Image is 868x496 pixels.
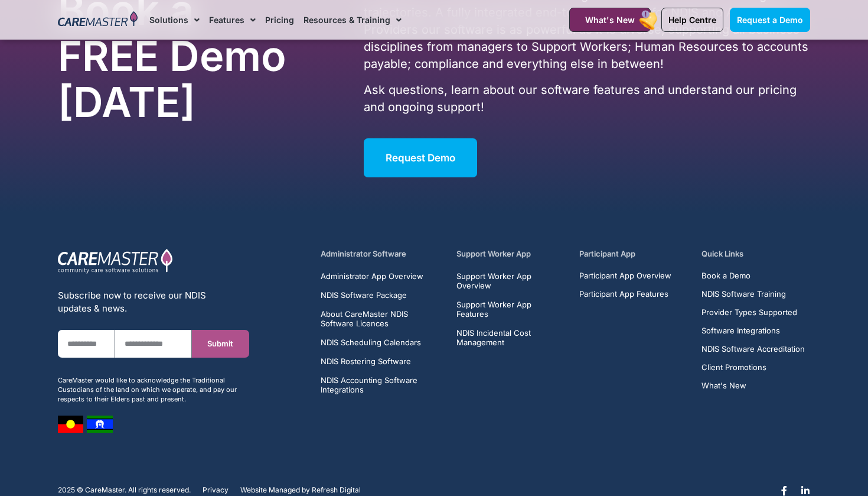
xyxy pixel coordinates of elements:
[240,486,310,494] span: Website Managed by
[386,152,455,164] span: Request Demo
[456,328,565,347] a: NDIS Incidental Cost Management
[661,8,723,32] a: Help Centre
[58,416,83,433] img: image 7
[701,248,810,260] h5: Quick Links
[579,290,668,299] span: Participant App Features
[58,289,249,315] div: Subscribe now to receive our NDIS updates & news.
[58,11,138,29] img: CareMaster Logo
[668,15,716,25] span: Help Centre
[585,15,635,25] span: What's New
[701,381,746,390] span: What's New
[321,338,421,347] span: NDIS Scheduling Calendars
[701,290,805,299] a: NDIS Software Training
[321,271,423,281] span: Administrator App Overview
[321,290,443,300] a: NDIS Software Package
[701,363,766,372] span: Client Promotions
[569,8,651,32] a: What's New
[701,308,797,317] span: Provider Types Supported
[321,309,443,328] a: About CareMaster NDIS Software Licences
[321,356,411,366] span: NDIS Rostering Software
[579,271,671,280] a: Participant App Overview
[701,326,780,335] span: Software Integrations
[321,338,443,347] a: NDIS Scheduling Calendars
[87,416,113,433] img: image 8
[203,486,229,494] a: Privacy
[579,248,688,260] h5: Participant App
[456,248,565,260] h5: Support Worker App
[701,363,805,372] a: Client Promotions
[321,248,443,260] h5: Administrator Software
[701,290,786,299] span: NDIS Software Training
[192,330,249,358] button: Submit
[579,290,671,299] a: Participant App Features
[701,308,805,317] a: Provider Types Supported
[701,345,805,354] a: NDIS Software Accreditation
[58,375,249,404] div: CareMaster would like to acknowledge the Traditional Custodians of the land on which we operate, ...
[701,271,805,280] a: Book a Demo
[730,8,810,32] a: Request a Demo
[321,356,443,366] a: NDIS Rostering Software
[701,326,805,335] a: Software Integrations
[456,271,565,290] a: Support Worker App Overview
[701,271,750,280] span: Book a Demo
[364,82,810,116] p: Ask questions, learn about our software features and understand our pricing and ongoing support!
[737,15,803,25] span: Request a Demo
[321,271,443,281] a: Administrator App Overview
[364,138,477,177] a: Request Demo
[312,486,361,494] a: Refresh Digital
[58,248,173,274] img: CareMaster Logo Part
[456,300,565,319] a: Support Worker App Features
[58,486,191,494] p: 2025 © CareMaster. All rights reserved.
[321,375,443,394] a: NDIS Accounting Software Integrations
[321,290,407,300] span: NDIS Software Package
[207,339,233,348] span: Submit
[701,381,805,390] a: What's New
